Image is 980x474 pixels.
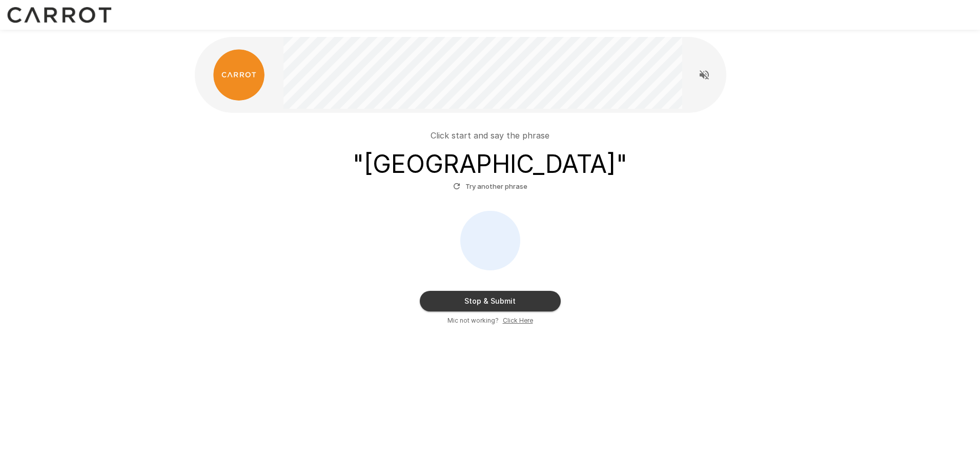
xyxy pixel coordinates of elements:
u: Click Here [503,317,533,324]
h3: " [GEOGRAPHIC_DATA] " [353,150,627,179]
span: Mic not working? [447,315,499,326]
img: carrot_logo.png [213,49,264,101]
button: Read questions aloud [694,65,714,85]
p: Click start and say the phrase [431,129,549,142]
button: Try another phrase [451,179,530,194]
button: Stop & Submit [420,291,561,311]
